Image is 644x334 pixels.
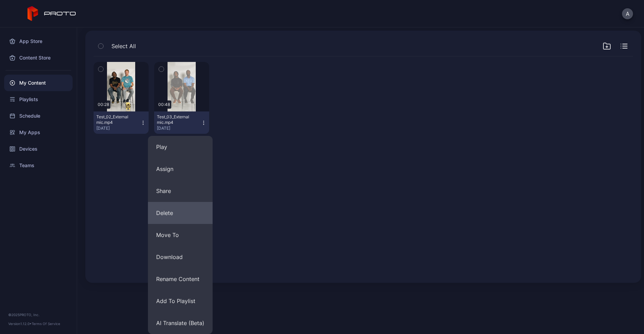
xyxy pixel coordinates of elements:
div: [DATE] [157,126,201,131]
a: Playlists [4,91,73,108]
a: Terms Of Service [32,322,60,326]
a: Content Store [4,50,73,66]
button: AI Translate (Beta) [148,312,213,334]
div: Test_02_External mic.mp4 [96,114,134,125]
span: Select All [111,42,136,50]
div: [DATE] [96,126,140,131]
button: Delete [148,202,213,224]
button: Play [148,136,213,158]
button: Share [148,180,213,202]
a: Schedule [4,108,73,124]
a: Devices [4,141,73,157]
div: Test_03_External mic.mp4 [157,114,195,125]
div: © 2025 PROTO, Inc. [8,312,68,317]
a: App Store [4,33,73,50]
button: A [622,8,633,19]
button: Test_03_External mic.mp4[DATE] [154,111,209,134]
button: Assign [148,158,213,180]
button: Test_02_External mic.mp4[DATE] [94,111,149,134]
a: Teams [4,157,73,174]
button: Add To Playlist [148,290,213,312]
button: Rename Content [148,268,213,290]
button: Move To [148,224,213,246]
button: Download [148,246,213,268]
a: My Apps [4,124,73,141]
a: My Content [4,75,73,91]
span: Version 1.12.0 • [8,322,32,326]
